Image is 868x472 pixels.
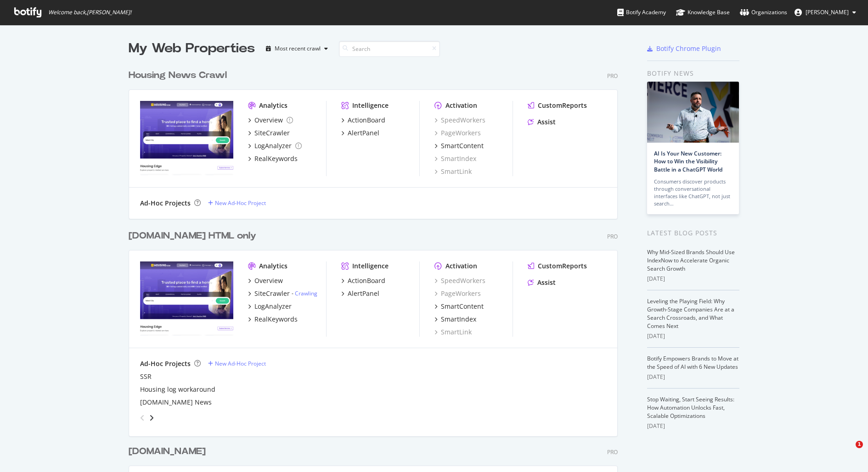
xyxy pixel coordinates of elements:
[248,154,298,163] a: RealKeywords
[129,229,256,243] div: [DOMAIN_NAME] HTML only
[607,448,618,456] div: Pro
[248,315,298,324] a: RealKeywords
[647,82,739,143] img: AI Is Your New Customer: How to Win the Visibility Battle in a ChatGPT World
[647,297,734,330] a: Leveling the Playing Field: Why Growth-Stage Companies Are at a Search Crossroads, and What Comes...
[208,199,266,207] a: New Ad-Hoc Project
[129,229,260,243] a: [DOMAIN_NAME] HTML only
[654,150,722,173] a: AI Is Your New Customer: How to Win the Visibility Battle in a ChatGPT World
[248,289,317,298] a: SiteCrawler- Crawling
[348,289,379,298] div: AlertPanel
[215,199,266,207] div: New Ad-Hoc Project
[254,141,292,150] div: LogAnalyzer
[248,141,302,150] a: LogAnalyzer
[129,39,255,58] div: My Web Properties
[140,372,152,381] a: SSR
[434,154,476,163] a: SmartIndex
[140,398,212,407] a: [DOMAIN_NAME] News
[654,178,732,207] div: Consumers discover products through conversational interfaces like ChatGPT, not just search…
[434,167,472,176] a: SmartLink
[647,275,739,283] div: [DATE]
[538,101,587,110] div: CustomReports
[445,101,477,110] div: Activation
[856,441,863,448] span: 1
[647,248,735,272] a: Why Mid-Sized Brands Should Use IndexNow to Accelerate Organic Search Growth
[434,302,484,311] a: SmartContent
[129,445,209,458] a: [DOMAIN_NAME]
[262,41,332,56] button: Most recent crawl
[341,116,385,125] a: ActionBoard
[434,289,481,298] a: PageWorkers
[339,41,440,57] input: Search
[434,328,472,337] a: SmartLink
[248,302,292,311] a: LogAnalyzer
[254,289,290,298] div: SiteCrawler
[434,141,484,150] a: SmartContent
[607,72,618,80] div: Pro
[537,117,556,127] div: Assist
[259,261,287,271] div: Analytics
[140,385,215,394] a: Housing log workaround
[140,261,233,336] img: www.Housing.com
[538,261,587,271] div: CustomReports
[148,413,155,422] div: angle-right
[136,411,148,425] div: angle-left
[208,360,266,367] a: New Ad-Hoc Project
[537,278,556,287] div: Assist
[441,141,484,150] div: SmartContent
[348,116,385,125] div: ActionBoard
[528,117,556,127] a: Assist
[837,441,859,463] iframe: Intercom live chat
[254,154,298,163] div: RealKeywords
[647,355,738,371] a: Botify Empowers Brands to Move at the Speed of AI with 6 New Updates
[254,116,283,125] div: Overview
[129,69,231,82] a: Housing News Crawl
[647,395,734,420] a: Stop Waiting, Start Seeing Results: How Automation Unlocks Fast, Scalable Optimizations
[528,101,587,110] a: CustomReports
[140,359,191,368] div: Ad-Hoc Projects
[806,8,849,16] span: Venus Kalra
[441,302,484,311] div: SmartContent
[140,199,191,208] div: Ad-Hoc Projects
[647,422,739,430] div: [DATE]
[528,278,556,287] a: Assist
[434,315,476,324] a: SmartIndex
[647,373,739,381] div: [DATE]
[607,233,618,240] div: Pro
[656,44,721,53] div: Botify Chrome Plugin
[740,8,787,17] div: Organizations
[275,46,321,51] div: Most recent crawl
[48,9,131,16] span: Welcome back, [PERSON_NAME] !
[348,128,379,138] div: AlertPanel
[248,128,290,138] a: SiteCrawler
[254,128,290,138] div: SiteCrawler
[352,261,389,271] div: Intelligence
[434,116,485,125] a: SpeedWorkers
[434,128,481,138] a: PageWorkers
[787,5,863,20] button: [PERSON_NAME]
[647,68,739,78] div: Botify news
[254,315,298,324] div: RealKeywords
[617,8,666,17] div: Botify Academy
[647,332,739,340] div: [DATE]
[248,276,283,285] a: Overview
[434,276,485,285] a: SpeedWorkers
[647,228,739,238] div: Latest Blog Posts
[348,276,385,285] div: ActionBoard
[676,8,730,17] div: Knowledge Base
[441,315,476,324] div: SmartIndex
[248,116,293,125] a: Overview
[254,276,283,285] div: Overview
[445,261,477,271] div: Activation
[254,302,292,311] div: LogAnalyzer
[140,101,233,175] img: Housing News Crawl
